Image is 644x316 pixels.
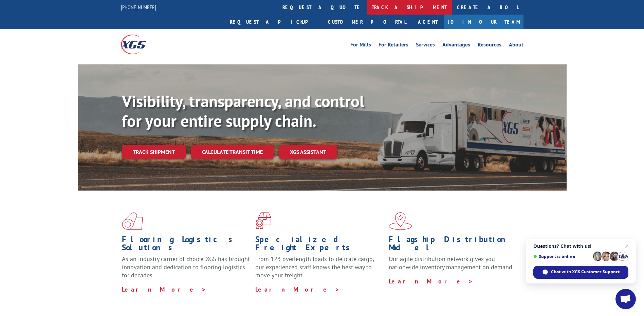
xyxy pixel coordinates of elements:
[533,254,590,259] span: Support is online
[122,235,250,255] h1: Flooring Logistics Solutions
[551,269,620,275] span: Chat with XGS Customer Support
[191,145,274,159] a: Calculate transit time
[615,289,636,309] div: Open chat
[416,42,435,50] a: Services
[533,243,628,249] span: Questions? Chat with us!
[323,15,411,29] a: Customer Portal
[444,15,523,29] a: Join Our Team
[255,255,384,285] p: From 123 overlength loads to delicate cargo, our experienced staff knows the best way to move you...
[350,42,371,50] a: For Mills
[478,42,501,50] a: Resources
[389,255,514,271] span: Our agile distribution network gives you nationwide inventory management on demand.
[389,277,473,285] a: Learn More >
[225,15,323,29] a: Request a pickup
[389,212,412,230] img: xgs-icon-flagship-distribution-model-red
[122,212,143,230] img: xgs-icon-total-supply-chain-intelligence-red
[122,255,250,279] span: As an industry carrier of choice, XGS has brought innovation and dedication to flooring logistics...
[389,235,517,255] h1: Flagship Distribution Model
[411,15,444,29] a: Agent
[442,42,470,50] a: Advantages
[623,242,631,250] span: Close chat
[379,42,408,50] a: For Retailers
[509,42,523,50] a: About
[279,145,337,159] a: XGS ASSISTANT
[122,145,186,159] a: Track shipment
[255,235,384,255] h1: Specialized Freight Experts
[255,285,340,293] a: Learn More >
[255,212,271,230] img: xgs-icon-focused-on-flooring-red
[122,285,206,293] a: Learn More >
[122,91,364,131] b: Visibility, transparency, and control for your entire supply chain.
[533,266,628,279] div: Chat with XGS Customer Support
[121,4,156,11] a: [PHONE_NUMBER]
